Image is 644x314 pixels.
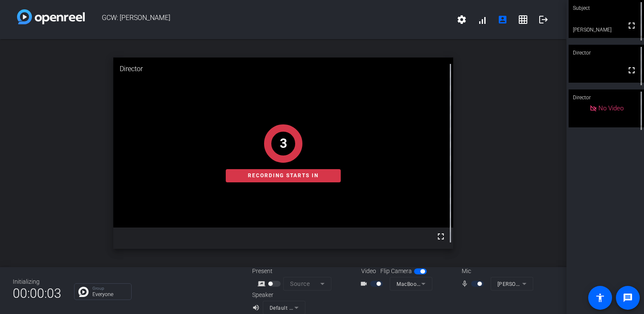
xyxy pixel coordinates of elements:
[226,169,341,182] div: Recording starts in
[457,14,467,25] mat-icon: settings
[538,14,549,25] mat-icon: logout
[17,9,85,24] img: white-gradient.svg
[13,283,61,304] span: 00:00:03
[78,287,89,297] img: Chat Icon
[92,292,127,297] p: Everyone
[472,9,492,30] button: signal_cellular_alt
[252,302,262,313] mat-icon: volume_up
[569,89,644,106] div: Director
[569,45,644,61] div: Director
[627,65,637,75] mat-icon: fullscreen
[85,9,451,30] span: GCW: [PERSON_NAME]
[497,14,508,25] mat-icon: account_box
[13,277,61,286] div: Initializing
[252,291,303,300] div: Speaker
[598,104,624,112] span: No Video
[627,20,637,31] mat-icon: fullscreen
[361,267,376,276] span: Video
[595,293,605,303] mat-icon: accessibility
[258,279,268,289] mat-icon: screen_share_outline
[252,267,337,276] div: Present
[518,14,528,25] mat-icon: grid_on
[461,279,471,289] mat-icon: mic_none
[113,58,453,81] div: Director
[623,293,633,303] mat-icon: message
[92,286,127,291] p: Group
[380,267,412,276] span: Flip Camera
[453,267,538,276] div: Mic
[360,279,370,289] mat-icon: videocam_outline
[280,134,287,153] div: 3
